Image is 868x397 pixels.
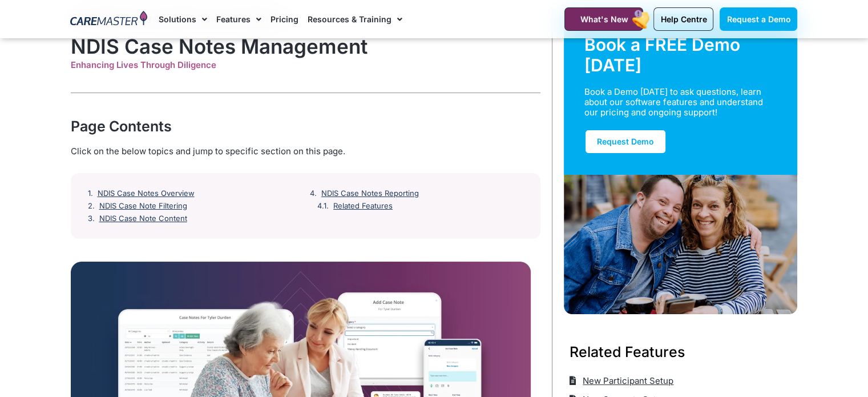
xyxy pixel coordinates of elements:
[98,189,195,198] a: NDIS Case Notes Overview
[71,145,540,158] div: Click on the below topics and jump to specific section on this page.
[570,371,674,390] a: New Participant Setup
[570,342,792,362] h3: Related Features
[720,7,797,31] a: Request a Demo
[580,14,628,24] span: What's New
[99,214,187,223] a: NDIS Case Note Content
[653,7,713,31] a: Help Centre
[71,34,540,58] h1: NDIS Case Notes Management
[580,371,673,390] span: New Participant Setup
[333,202,393,211] a: Related Features
[584,87,764,118] div: Book a Demo [DATE] to ask questions, learn about our software features and understand our pricing...
[597,137,654,146] span: Request Demo
[99,202,187,211] a: NDIS Case Note Filtering
[321,189,419,198] a: NDIS Case Notes Reporting
[564,175,798,314] img: Support Worker and NDIS Participant out for a coffee.
[71,60,540,70] div: Enhancing Lives Through Diligence
[564,7,643,31] a: What's New
[726,14,790,24] span: Request a Demo
[70,11,147,28] img: CareMaster Logo
[584,34,777,75] div: Book a FREE Demo [DATE]
[660,14,706,24] span: Help Centre
[71,116,540,137] div: Page Contents
[584,129,667,154] a: Request Demo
